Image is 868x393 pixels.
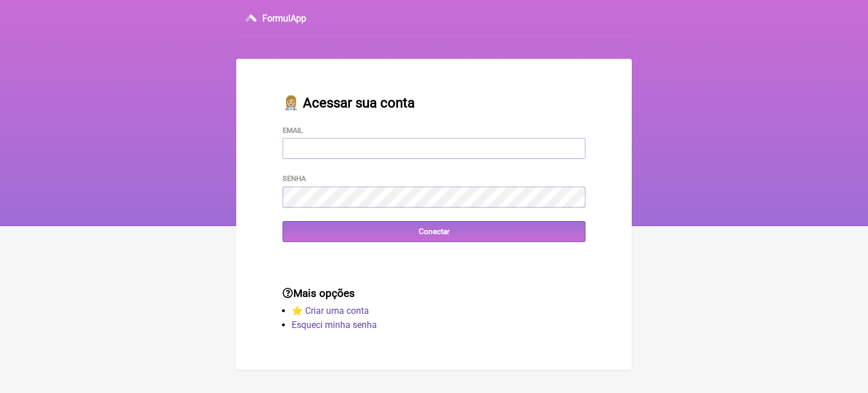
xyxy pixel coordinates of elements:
[283,221,585,242] input: Conectar
[283,174,306,183] label: Senha
[292,305,369,316] a: ⭐️ Criar uma conta
[292,319,377,330] a: Esqueci minha senha
[283,126,303,135] label: Email
[283,287,585,300] h3: Mais opções
[262,13,306,24] h3: FormulApp
[283,95,585,111] h2: 👩🏼‍⚕️ Acessar sua conta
